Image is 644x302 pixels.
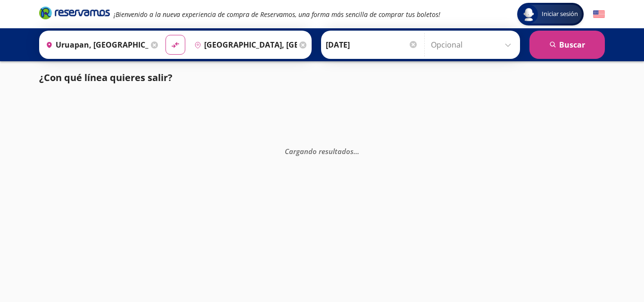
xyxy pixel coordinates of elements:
[326,33,418,57] input: Elegir Fecha
[538,9,582,19] span: Iniciar sesión
[114,10,440,19] em: ¡Bienvenido a la nueva experiencia de compra de Reservamos, una forma más sencilla de comprar tus...
[431,33,515,57] input: Opcional
[285,146,359,155] em: Cargando resultados
[529,31,605,59] button: Buscar
[42,33,149,57] input: Buscar Origen
[39,6,110,20] i: Brand Logo
[354,146,355,155] span: .
[190,33,297,57] input: Buscar Destino
[357,146,359,155] span: .
[39,71,173,85] p: ¿Con qué línea quieres salir?
[39,6,110,23] a: Brand Logo
[593,8,605,20] button: English
[355,146,357,155] span: .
